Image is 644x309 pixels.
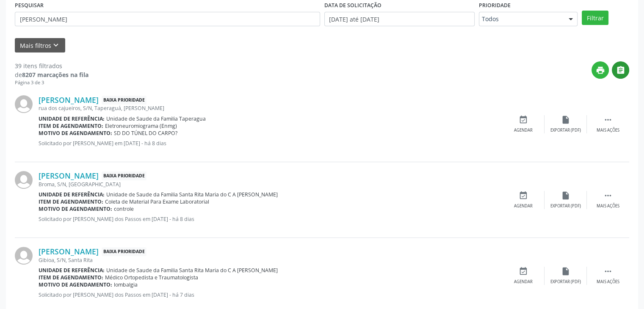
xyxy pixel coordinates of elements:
div: Exportar (PDF) [550,279,581,285]
i: keyboard_arrow_down [51,41,61,50]
a: [PERSON_NAME] [39,247,99,256]
i:  [603,191,613,200]
span: lombalgia [114,281,138,288]
button: Filtrar [582,11,608,25]
div: Mais ações [597,203,619,209]
i: print [596,66,605,75]
b: Motivo de agendamento: [39,281,112,288]
div: Mais ações [597,127,619,133]
span: Todos [482,15,561,23]
span: Unidade de Saude da Familia Santa Rita Maria do C A [PERSON_NAME] [106,191,278,198]
span: Baixa Prioridade [102,171,146,180]
b: Motivo de agendamento: [39,130,112,137]
div: Mais ações [597,279,619,285]
div: Agendar [514,127,533,133]
span: Baixa Prioridade [102,247,146,256]
span: Unidade de Saude da Familia Taperagua [106,115,206,122]
span: Unidade de Saude da Familia Santa Rita Maria do C A [PERSON_NAME] [106,267,278,274]
i: insert_drive_file [561,115,570,124]
i: event_available [519,115,528,124]
span: Baixa Prioridade [102,96,146,105]
b: Unidade de referência: [39,267,105,274]
img: img [15,247,33,265]
b: Motivo de agendamento: [39,205,112,212]
p: Solicitado por [PERSON_NAME] dos Passos em [DATE] - há 7 dias [39,291,502,298]
i:  [616,66,625,75]
i: event_available [519,267,528,276]
button: print [591,61,609,79]
div: 39 itens filtrados [15,61,88,70]
div: Exportar (PDF) [550,127,581,133]
span: SD DO TÚNEL DO CARPO? [114,130,177,137]
i: event_available [519,191,528,200]
div: Agendar [514,203,533,209]
p: Solicitado por [PERSON_NAME] dos Passos em [DATE] - há 8 dias [39,215,502,223]
i:  [603,115,613,124]
b: Item de agendamento: [39,198,103,205]
span: Coleta de Material Para Exame Laboratorial [105,198,209,205]
div: de [15,70,88,79]
strong: 8207 marcações na fila [22,71,88,79]
a: [PERSON_NAME] [39,171,99,180]
p: Solicitado por [PERSON_NAME] em [DATE] - há 8 dias [39,140,502,147]
button:  [612,61,629,79]
div: Exportar (PDF) [550,203,581,209]
i:  [603,267,613,276]
div: rua dos cajueiros, S/N, Taperaguá, [PERSON_NAME] [39,105,502,112]
a: [PERSON_NAME] [39,95,99,105]
span: controle [114,205,134,212]
div: Página 3 de 3 [15,79,88,86]
img: img [15,171,33,189]
b: Unidade de referência: [39,191,105,198]
div: Gibioa, S/N, Santa Rita [39,257,502,264]
span: Eletroneuromiograma (Enmg) [105,122,177,130]
button: Mais filtroskeyboard_arrow_down [15,38,65,53]
div: Agendar [514,279,533,285]
b: Item de agendamento: [39,122,103,130]
input: Selecione um intervalo [324,12,475,26]
img: img [15,95,33,113]
i: insert_drive_file [561,191,570,200]
div: Broma, S/N, [GEOGRAPHIC_DATA] [39,181,502,188]
span: Médico Ortopedista e Traumatologista [105,274,198,281]
i: insert_drive_file [561,267,570,276]
b: Item de agendamento: [39,274,103,281]
b: Unidade de referência: [39,115,105,122]
input: Nome, CNS [15,12,320,26]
